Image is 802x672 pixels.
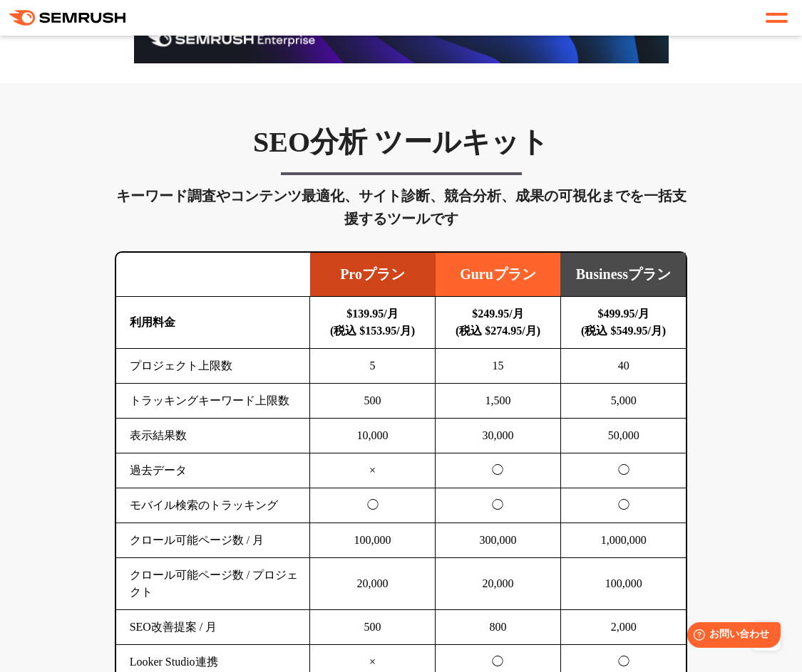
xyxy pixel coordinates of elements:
td: 500 [310,384,436,419]
td: ◯ [436,453,561,488]
td: モバイル検索のトラッキング [116,488,310,523]
td: 2,000 [560,610,686,645]
td: 表示結果数 [116,419,310,453]
td: 100,000 [310,523,436,558]
h3: SEO分析 ツールキット [115,125,688,160]
b: $499.95/月 (税込 $549.95/月) [581,308,666,337]
td: 20,000 [436,558,561,610]
td: ◯ [560,453,686,488]
td: 300,000 [436,523,561,558]
td: 20,000 [310,558,436,610]
td: Guruプラン [436,253,561,297]
td: SEO改善提案 / 月 [116,610,310,645]
div: キーワード調査やコンテンツ最適化、サイト診断、競合分析、成果の可視化までを一括支援するツールです [115,184,688,230]
td: 30,000 [436,419,561,453]
td: クロール可能ページ数 / 月 [116,523,310,558]
td: ◯ [560,488,686,523]
td: 5,000 [560,384,686,419]
td: クロール可能ページ数 / プロジェクト [116,558,310,610]
td: 15 [436,349,561,384]
b: $249.95/月 (税込 $274.95/月) [456,308,540,337]
td: トラッキングキーワード上限数 [116,384,310,419]
iframe: Help widget launcher [675,616,786,656]
td: 1,000,000 [560,523,686,558]
td: 10,000 [310,419,436,453]
td: Proプラン [310,253,436,297]
td: 50,000 [560,419,686,453]
td: プロジェクト上限数 [116,349,310,384]
td: × [310,453,436,488]
b: 利用料金 [130,316,175,328]
td: 過去データ [116,453,310,488]
td: ◯ [310,488,436,523]
td: 800 [436,610,561,645]
td: Businessプラン [560,253,686,297]
td: 1,500 [436,384,561,419]
td: 40 [560,349,686,384]
td: 500 [310,610,436,645]
td: 100,000 [560,558,686,610]
td: 5 [310,349,436,384]
b: $139.95/月 (税込 $153.95/月) [330,308,415,337]
td: ◯ [436,488,561,523]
